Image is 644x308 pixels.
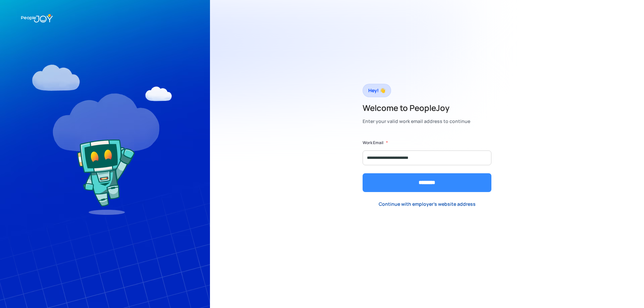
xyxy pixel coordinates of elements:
[363,117,470,126] div: Enter your valid work email address to continue
[373,197,481,211] a: Continue with employer's website address
[379,201,476,207] div: Continue with employer's website address
[363,139,491,192] form: Form
[363,103,470,113] h2: Welcome to PeopleJoy
[363,139,383,146] label: Work Email
[368,86,385,95] div: Hey! 👋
